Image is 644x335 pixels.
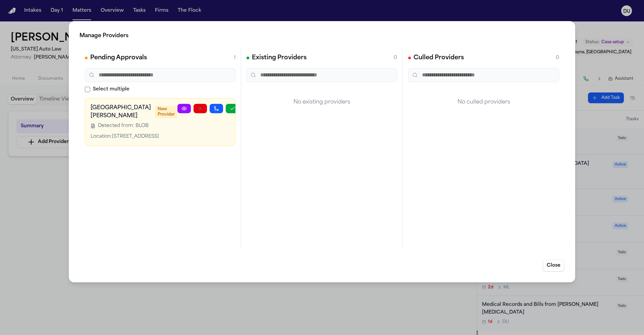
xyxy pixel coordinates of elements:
[90,53,147,63] h2: Pending Approvals
[177,104,191,113] a: View Provider
[85,87,90,92] input: Select multiple
[414,53,464,63] h2: Culled Providers
[556,55,559,61] span: 0
[210,104,223,113] button: Merge
[226,104,239,113] button: Approve
[408,87,559,117] div: No culled providers
[93,86,129,93] span: Select multiple
[91,104,151,120] h3: [GEOGRAPHIC_DATA][PERSON_NAME]
[155,106,177,118] span: New Provider
[194,104,207,113] button: Reject
[234,55,235,61] span: 1
[252,53,307,63] h2: Existing Providers
[394,55,397,61] span: 0
[543,260,565,272] button: Close
[98,123,149,129] span: Detected from: BLOB
[79,32,565,40] h2: Manage Providers
[247,87,397,117] div: No existing providers
[91,133,177,140] div: Location: [STREET_ADDRESS]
